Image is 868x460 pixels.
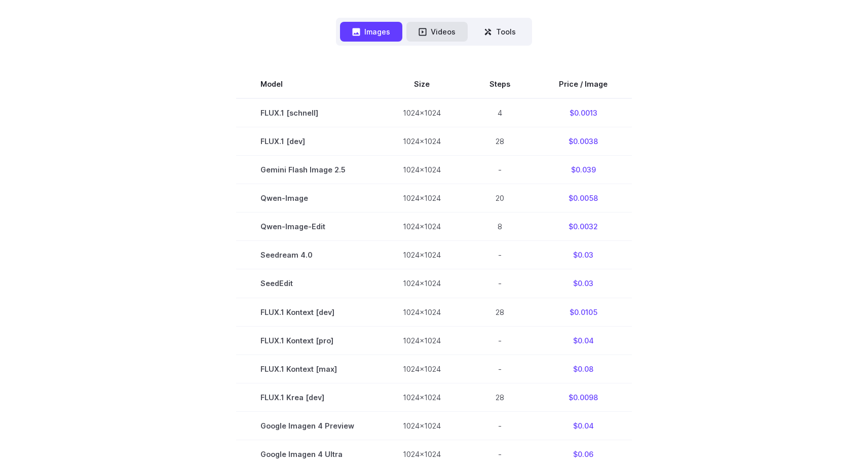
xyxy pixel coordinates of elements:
td: 28 [465,127,535,156]
td: - [465,355,535,383]
td: $0.0032 [535,213,632,241]
button: Images [340,22,402,42]
td: - [465,326,535,355]
td: 1024x1024 [379,241,465,269]
td: $0.04 [535,326,632,355]
td: FLUX.1 Kontext [pro] [236,326,379,355]
td: $0.03 [535,269,632,298]
td: $0.0098 [535,383,632,411]
td: 1024x1024 [379,213,465,241]
th: Size [379,70,465,98]
td: - [465,411,535,440]
button: Tools [472,22,528,42]
td: 4 [465,98,535,127]
span: Gemini Flash Image 2.5 [260,164,354,175]
td: $0.039 [535,156,632,184]
td: $0.0013 [535,98,632,127]
td: 1024x1024 [379,411,465,440]
td: - [465,241,535,269]
td: Qwen-Image [236,184,379,213]
th: Price / Image [535,70,632,98]
td: 1024x1024 [379,127,465,156]
th: Model [236,70,379,98]
td: FLUX.1 Krea [dev] [236,383,379,411]
td: 1024x1024 [379,298,465,326]
td: 1024x1024 [379,269,465,298]
td: - [465,156,535,184]
td: $0.0105 [535,298,632,326]
td: FLUX.1 Kontext [dev] [236,298,379,326]
td: $0.0058 [535,184,632,213]
td: 8 [465,213,535,241]
td: SeedEdit [236,269,379,298]
td: $0.0038 [535,127,632,156]
td: 1024x1024 [379,355,465,383]
td: 1024x1024 [379,383,465,411]
td: FLUX.1 Kontext [max] [236,355,379,383]
td: FLUX.1 [schnell] [236,98,379,127]
td: 1024x1024 [379,326,465,355]
td: Google Imagen 4 Preview [236,411,379,440]
button: Videos [406,22,468,42]
td: 1024x1024 [379,156,465,184]
td: $0.03 [535,241,632,269]
td: Seedream 4.0 [236,241,379,269]
td: 28 [465,383,535,411]
td: 20 [465,184,535,213]
td: 1024x1024 [379,184,465,213]
th: Steps [465,70,535,98]
td: FLUX.1 [dev] [236,127,379,156]
td: $0.08 [535,355,632,383]
td: $0.04 [535,411,632,440]
td: Qwen-Image-Edit [236,213,379,241]
td: - [465,269,535,298]
td: 28 [465,298,535,326]
td: 1024x1024 [379,98,465,127]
